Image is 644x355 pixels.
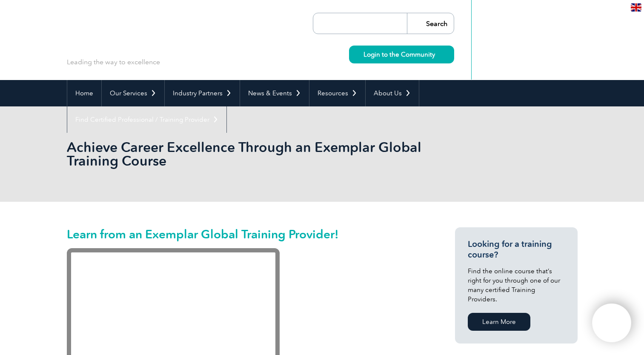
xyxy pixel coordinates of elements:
img: en [631,3,641,11]
p: Find the online course that’s right for you through one of our many certified Training Providers. [468,266,565,304]
a: Home [67,80,101,106]
a: Industry Partners [165,80,240,106]
p: Leading the way to excellence [67,57,160,67]
a: Learn More [468,313,530,331]
img: svg+xml;nitro-empty-id=ODc0OjExNg==-1;base64,PHN2ZyB2aWV3Qm94PSIwIDAgNDAwIDQwMCIgd2lkdGg9IjQwMCIg... [601,312,622,334]
input: Search [407,13,454,34]
a: Our Services [102,80,164,106]
a: News & Events [240,80,309,106]
a: Login to the Community [349,46,454,63]
img: svg+xml;nitro-empty-id=MzU4OjIyMw==-1;base64,PHN2ZyB2aWV3Qm94PSIwIDAgMTEgMTEiIHdpZHRoPSIxMSIgaGVp... [435,52,440,57]
a: Find Certified Professional / Training Provider [67,106,226,133]
h2: Achieve Career Excellence Through an Exemplar Global Training Course [67,140,424,168]
h3: Looking for a training course? [468,239,565,260]
a: Resources [309,80,365,106]
a: About Us [366,80,419,106]
h2: Learn from an Exemplar Global Training Provider! [67,227,424,241]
